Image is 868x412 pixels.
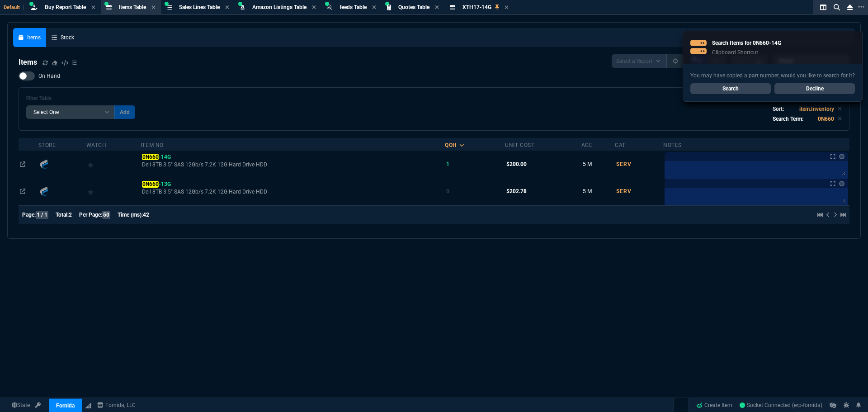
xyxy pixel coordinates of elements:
[151,4,156,11] nx-icon: Close Tab
[142,188,443,195] span: Dell 8TB 3.5" SAS 12Gb/s 7.2K 12G Hard Drive HDD
[19,57,37,68] h4: Items
[816,2,830,13] nx-icon: Split Panels
[773,115,803,123] p: Search Term:
[33,401,43,409] a: API TOKEN
[740,401,822,409] a: bR8wBt3gfr4fm1YlAAHR
[13,28,46,47] a: Items
[252,4,307,10] span: Amazon Listings Table
[69,212,72,218] span: 2
[141,178,445,205] td: Dell 8TB 3.5" SAS 12Gb/s 7.2K 12G Hard Drive HDD
[4,5,24,10] span: Default
[830,2,844,13] nx-icon: Search
[91,4,95,11] nx-icon: Close Tab
[141,142,164,149] div: Item No
[712,49,781,56] p: Clipboard Shortcut
[88,185,139,198] div: Add to Watchlist
[45,4,86,10] span: Buy Report Table
[119,4,146,10] span: Items Table
[435,4,439,11] nx-icon: Close Tab
[505,142,534,149] div: Unit Cost
[844,2,856,13] nx-icon: Close Workbench
[581,178,615,205] td: 5 M
[142,154,171,160] span: -14G
[79,212,102,218] span: Per Page:
[799,106,834,112] code: item.Inventory
[86,142,107,149] div: Watch
[858,3,864,11] nx-icon: Open New Tab
[581,142,593,149] div: Age
[446,188,449,194] span: 0
[88,158,139,170] div: Add to Watchlist
[26,95,135,102] h6: Filter Table
[312,4,316,11] nx-icon: Close Tab
[506,188,527,194] span: $202.78
[142,181,171,187] span: -13G
[690,83,771,94] a: Search
[663,142,682,149] div: Notes
[616,161,632,167] span: SERV
[693,398,736,412] a: Create Item
[616,188,632,194] span: SERV
[818,116,834,122] code: 0N660
[142,181,159,187] mark: 0N660
[38,72,60,80] span: On Hand
[446,161,449,167] span: 1
[102,211,110,219] span: 50
[9,401,33,409] a: Global State
[142,161,443,168] span: Dell 8TB 3.5" SAS 12Gb/s 7.2K 12G Hard Drive HDD
[398,4,429,10] span: Quotes Table
[20,188,25,194] nx-icon: Open In Opposite Panel
[225,4,229,11] nx-icon: Close Tab
[46,28,80,47] a: Stock
[38,142,56,149] div: Store
[505,4,509,11] nx-icon: Close Tab
[445,142,457,149] div: QOH
[179,4,220,10] span: Sales Lines Table
[581,151,615,178] td: 5 M
[142,154,159,160] mark: 0N660
[340,4,367,10] span: feeds Table
[712,39,781,47] p: Search Items for 0N660-14G
[22,212,36,218] span: Page:
[143,212,149,218] span: 42
[94,401,138,409] a: msbcCompanyName
[615,142,626,149] div: Cat
[56,212,69,218] span: Total:
[506,161,527,167] span: $200.00
[141,151,445,178] td: Dell 8TB 3.5" SAS 12Gb/s 7.2K 12G Hard Drive HDD
[462,4,491,10] span: XTH17-14G
[372,4,376,11] nx-icon: Close Tab
[774,83,855,94] a: Decline
[740,402,822,408] span: Socket Connected (erp-fornida)
[118,212,143,218] span: Time (ms):
[20,161,25,167] nx-icon: Open In Opposite Panel
[36,211,48,219] span: 1 / 1
[690,71,855,80] p: You may have copied a part number, would you like to search for it?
